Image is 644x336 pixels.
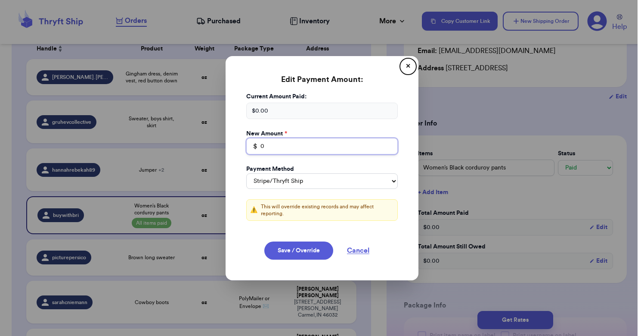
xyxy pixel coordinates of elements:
[261,203,394,217] p: This will override existing records and may affect reporting.
[246,138,398,154] input: 0.00
[250,206,257,214] span: ⚠️
[401,60,415,73] button: ✕
[246,165,294,173] label: Payment Method
[246,103,398,119] div: $ 0.00
[337,242,380,260] button: Cancel
[236,66,408,92] h3: Edit Payment Amount:
[264,242,333,260] button: Save / Override
[246,129,287,138] label: New Amount
[246,92,398,101] label: Current Amount Paid:
[246,138,257,154] div: $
